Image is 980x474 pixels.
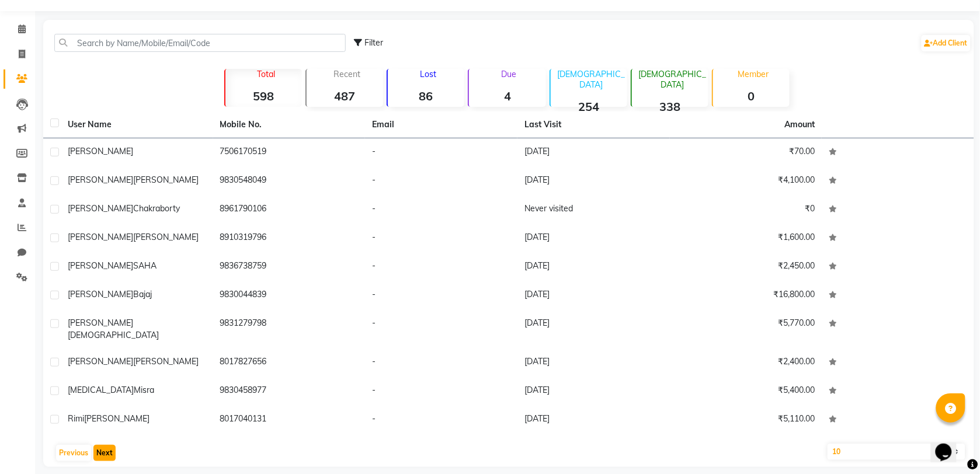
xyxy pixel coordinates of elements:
iframe: chat widget [931,427,968,462]
td: Never visited [517,196,670,224]
strong: 487 [307,89,383,103]
span: SAHA [133,260,157,271]
span: [PERSON_NAME] [68,289,133,299]
td: [DATE] [517,377,670,406]
span: [PERSON_NAME] [68,175,133,185]
span: Filter [365,37,384,48]
th: Mobile No. [213,111,366,138]
td: - [365,196,517,224]
td: 9836738759 [213,253,366,281]
td: [DATE] [517,281,670,310]
td: - [365,253,517,281]
td: [DATE] [517,224,670,253]
td: ₹2,450.00 [670,253,822,281]
span: [PERSON_NAME] [68,146,133,156]
td: ₹70.00 [670,138,822,167]
strong: 0 [713,89,790,103]
strong: 254 [551,99,627,114]
td: 9830548049 [213,167,366,196]
td: 9830458977 [213,377,366,406]
td: 9830044839 [213,281,366,310]
span: [PERSON_NAME] [68,203,133,214]
span: [DEMOGRAPHIC_DATA] [68,330,159,340]
span: [PERSON_NAME] [68,318,133,328]
td: 7506170519 [213,138,366,167]
input: Search by Name/Mobile/Email/Code [54,34,346,52]
td: - [365,348,517,377]
td: - [365,406,517,434]
td: [DATE] [517,406,670,434]
td: ₹4,100.00 [670,167,822,196]
span: Chakraborty [133,203,180,214]
button: Next [93,445,116,461]
p: Due [471,69,545,79]
span: [PERSON_NAME] [133,232,199,242]
td: ₹16,800.00 [670,281,822,310]
td: 8961790106 [213,196,366,224]
span: [PERSON_NAME] [68,356,133,367]
span: Bajaj [133,289,152,299]
p: Total [230,69,302,79]
p: Lost [392,69,464,79]
strong: 598 [225,89,302,103]
td: ₹0 [670,196,822,224]
td: [DATE] [517,253,670,281]
td: - [365,138,517,167]
td: ₹5,110.00 [670,406,822,434]
span: [PERSON_NAME] [68,260,133,271]
p: [DEMOGRAPHIC_DATA] [555,69,627,90]
a: Add Client [922,35,971,51]
span: [PERSON_NAME] [68,232,133,242]
td: - [365,224,517,253]
strong: 338 [632,99,708,114]
th: Amount [777,111,822,138]
td: - [365,281,517,310]
td: ₹2,400.00 [670,348,822,377]
th: Last Visit [517,111,670,138]
td: [DATE] [517,167,670,196]
span: Rimi [68,413,84,424]
span: Misra [134,385,154,395]
td: [DATE] [517,310,670,348]
th: Email [365,111,517,138]
button: Previous [56,445,91,461]
td: ₹5,770.00 [670,310,822,348]
span: [MEDICAL_DATA] [68,385,134,395]
td: 9831279798 [213,310,366,348]
strong: 4 [469,89,545,103]
p: [DEMOGRAPHIC_DATA] [637,69,708,90]
td: 8017827656 [213,348,366,377]
span: [PERSON_NAME] [84,413,150,424]
p: Recent [311,69,383,79]
span: [PERSON_NAME] [133,356,199,367]
td: ₹5,400.00 [670,377,822,406]
td: - [365,310,517,348]
td: 8017040131 [213,406,366,434]
span: [PERSON_NAME] [133,175,199,185]
strong: 86 [388,89,464,103]
td: - [365,377,517,406]
td: [DATE] [517,348,670,377]
td: - [365,167,517,196]
td: ₹1,600.00 [670,224,822,253]
td: [DATE] [517,138,670,167]
p: Member [718,69,790,79]
th: User Name [61,111,213,138]
td: 8910319796 [213,224,366,253]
